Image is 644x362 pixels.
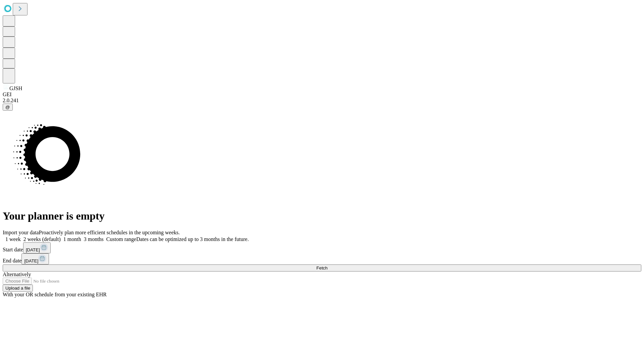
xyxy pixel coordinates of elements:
div: Start date [3,242,641,253]
span: Alternatively [3,271,31,277]
span: Import your data [3,230,39,235]
button: @ [3,104,13,111]
span: Fetch [316,265,327,270]
button: [DATE] [21,253,49,264]
span: 1 month [63,236,81,242]
span: @ [5,105,10,110]
span: Dates can be optimized up to 3 months in the future. [136,236,249,242]
button: Upload a file [3,285,33,292]
span: 1 week [5,236,21,242]
span: GJSH [9,85,22,91]
span: [DATE] [24,258,38,263]
span: Proactively plan more efficient schedules in the upcoming weeks. [39,230,180,235]
h1: Your planner is empty [3,210,641,222]
span: With your OR schedule from your existing EHR [3,292,107,297]
button: Fetch [3,264,641,271]
span: Custom range [106,236,136,242]
button: [DATE] [23,242,51,253]
div: 2.0.241 [3,98,641,104]
span: [DATE] [26,247,40,252]
span: 2 weeks (default) [23,236,61,242]
div: End date [3,253,641,264]
div: GEI [3,92,641,98]
span: 3 months [84,236,104,242]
